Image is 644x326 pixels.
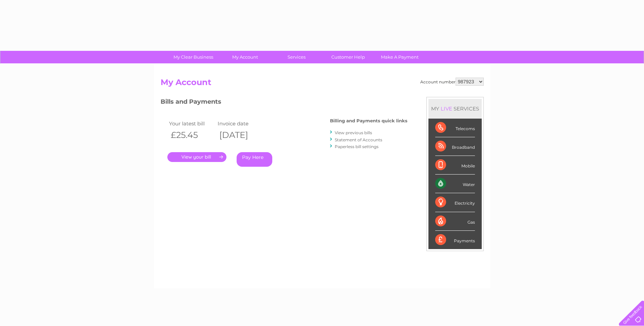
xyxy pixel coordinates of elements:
[428,99,482,118] div: MY SERVICES
[439,105,454,112] div: LIVE
[161,97,407,109] h3: Bills and Payments
[320,51,376,63] a: Customer Help
[335,144,379,149] a: Paperless bill settings
[335,137,382,142] a: Statement of Accounts
[216,119,265,128] td: Invoice date
[372,51,428,63] a: Make A Payment
[435,175,475,193] div: Water
[435,231,475,249] div: Payments
[435,119,475,137] div: Telecoms
[435,137,475,156] div: Broadband
[161,78,484,90] h2: My Account
[167,128,216,142] th: £25.45
[269,51,325,63] a: Services
[167,152,226,162] a: .
[216,128,265,142] th: [DATE]
[167,119,216,128] td: Your latest bill
[420,78,484,86] div: Account number
[435,156,475,175] div: Mobile
[435,193,475,212] div: Electricity
[330,118,407,123] h4: Billing and Payments quick links
[217,51,273,63] a: My Account
[237,152,272,167] a: Pay Here
[435,212,475,231] div: Gas
[335,130,372,135] a: View previous bills
[165,51,221,63] a: My Clear Business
